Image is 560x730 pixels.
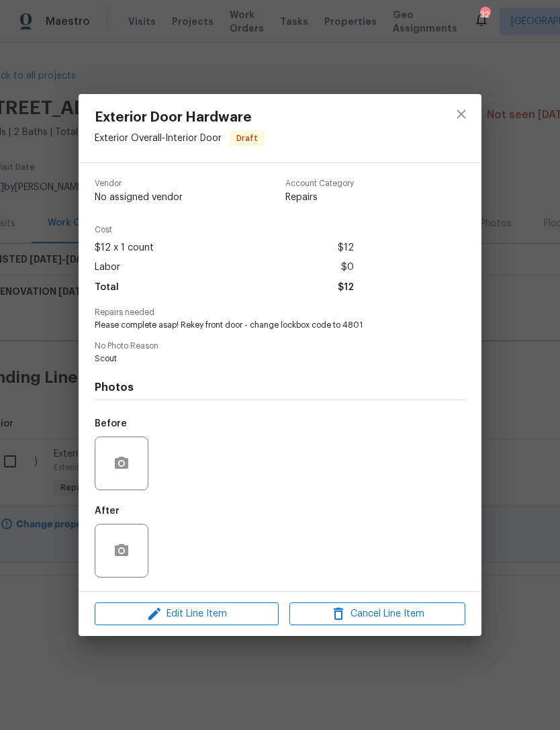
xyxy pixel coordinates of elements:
span: Scout [95,353,428,365]
button: close [445,98,477,130]
span: Draft [231,132,263,145]
span: No Photo Reason [95,342,465,351]
span: Cancel Line Item [293,606,461,623]
span: Repairs [285,191,354,204]
div: 32 [480,8,489,21]
h4: Photos [95,381,465,394]
button: Cancel Line Item [289,602,465,626]
span: $12 x 1 count [95,238,154,258]
span: Exterior Door Hardware [95,110,265,125]
span: $0 [341,258,354,277]
span: Total [95,278,119,298]
span: Cost [95,226,354,234]
span: Labor [95,258,120,277]
span: No assigned vendor [95,191,183,204]
span: Vendor [95,179,183,188]
h5: Before [95,419,127,428]
span: Edit Line Item [99,606,275,623]
span: $12 [338,238,354,258]
span: Exterior Overall - Interior Door [95,134,222,143]
button: Edit Line Item [95,602,279,626]
h5: After [95,506,120,516]
span: Repairs needed [95,308,465,317]
span: $12 [338,278,354,298]
span: Account Category [285,179,354,188]
span: Please complete asap! Rekey front door - change lockbox code to 4801 [95,320,428,331]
